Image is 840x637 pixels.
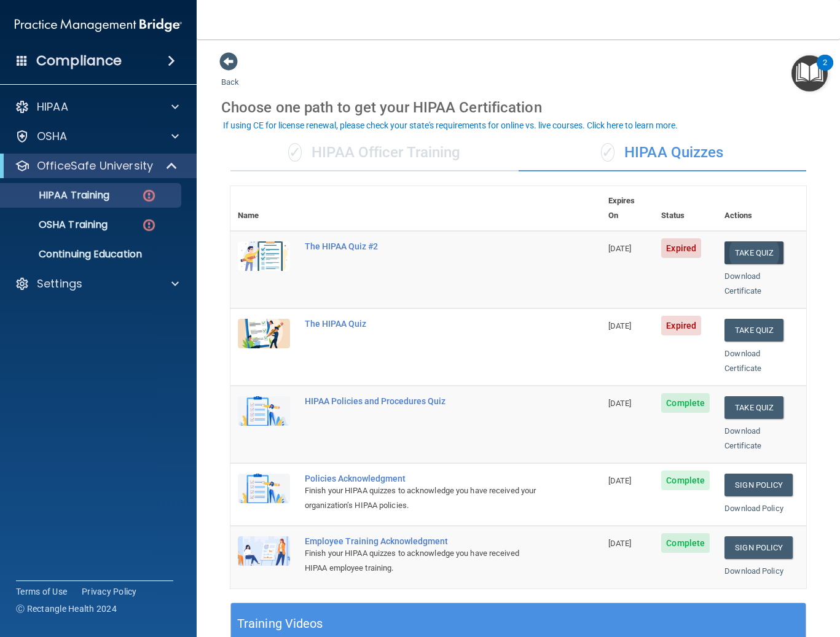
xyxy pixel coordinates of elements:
[37,129,68,144] p: OSHA
[724,426,761,450] a: Download Certificate
[223,121,678,130] div: If using CE for license renewal, please check your state's requirements for online vs. live cours...
[608,321,632,330] span: [DATE]
[221,90,815,125] div: Choose one path to get your HIPAA Certification
[15,100,179,114] a: HIPAA
[37,158,153,173] p: OfficeSafe University
[288,143,302,162] span: ✓
[823,63,827,79] div: 2
[661,316,701,335] span: Expired
[221,119,680,131] button: If using CE for license renewal, please check your state's requirements for online vs. live cours...
[16,585,67,598] a: Terms of Use
[724,474,793,496] a: Sign Policy
[724,241,783,264] button: Take Quiz
[237,613,323,635] h5: Training Videos
[141,217,157,233] img: danger-circle.6113f641.png
[305,546,540,576] div: Finish your HIPAA quizzes to acknowledge you have received HIPAA employee training.
[15,129,179,144] a: OSHA
[661,238,701,258] span: Expired
[724,272,761,295] a: Download Certificate
[724,319,783,342] button: Take Quiz
[8,189,109,201] p: HIPAA Training
[519,135,807,171] div: HIPAA Quizzes
[661,393,710,413] span: Complete
[791,55,828,92] button: Open Resource Center, 2 new notifications
[608,539,632,548] span: [DATE]
[724,349,761,373] a: Download Certificate
[82,585,137,598] a: Privacy Policy
[15,276,179,291] a: Settings
[8,219,108,231] p: OSHA Training
[305,474,540,483] div: Policies Acknowledgment
[601,186,654,231] th: Expires On
[661,471,710,490] span: Complete
[608,244,632,253] span: [DATE]
[305,483,540,513] div: Finish your HIPAA quizzes to acknowledge you have received your organization’s HIPAA policies.
[305,396,540,406] div: HIPAA Policies and Procedures Quiz
[8,248,176,260] p: Continuing Education
[779,552,825,599] iframe: Drift Widget Chat Controller
[724,566,783,576] a: Download Policy
[608,476,632,485] span: [DATE]
[305,319,540,329] div: The HIPAA Quiz
[601,143,614,162] span: ✓
[608,399,632,408] span: [DATE]
[36,52,122,69] h4: Compliance
[724,536,793,559] a: Sign Policy
[15,158,178,173] a: OfficeSafe University
[221,63,239,87] a: Back
[15,13,182,37] img: PMB logo
[37,276,82,291] p: Settings
[230,135,519,171] div: HIPAA Officer Training
[141,188,157,203] img: danger-circle.6113f641.png
[654,186,717,231] th: Status
[661,533,710,553] span: Complete
[305,241,540,251] div: The HIPAA Quiz #2
[724,504,783,513] a: Download Policy
[305,536,540,546] div: Employee Training Acknowledgment
[37,100,68,114] p: HIPAA
[16,603,117,615] span: Ⓒ Rectangle Health 2024
[724,396,783,419] button: Take Quiz
[717,186,806,231] th: Actions
[230,186,297,231] th: Name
